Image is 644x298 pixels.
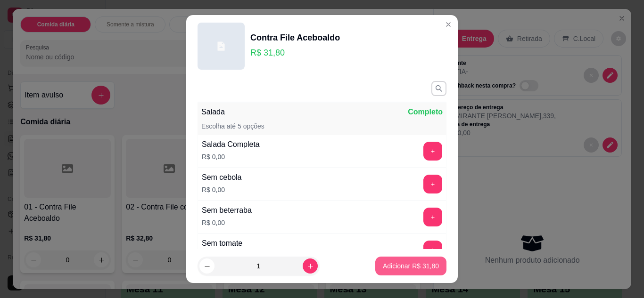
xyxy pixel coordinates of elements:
[202,139,260,150] div: Salada Completa
[250,31,340,44] div: Contra File Aceboaldo
[441,17,456,32] button: Close
[199,258,215,274] button: decrease-product-quantity
[201,106,225,118] p: Salada
[423,175,442,193] button: add
[408,106,443,118] p: Completo
[202,218,252,227] p: R$ 0,00
[423,208,442,226] button: add
[202,172,242,183] div: Sem cebola
[303,258,318,274] button: increase-product-quantity
[250,46,340,59] p: R$ 31,80
[201,121,264,131] p: Escolha até 5 opções
[423,241,442,259] button: add
[383,261,439,271] p: Adicionar R$ 31,80
[375,257,446,275] button: Adicionar R$ 31,80
[423,142,442,161] button: add
[202,205,252,216] div: Sem beterraba
[202,185,242,194] p: R$ 0,00
[202,152,260,161] p: R$ 0,00
[202,238,242,249] div: Sem tomate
